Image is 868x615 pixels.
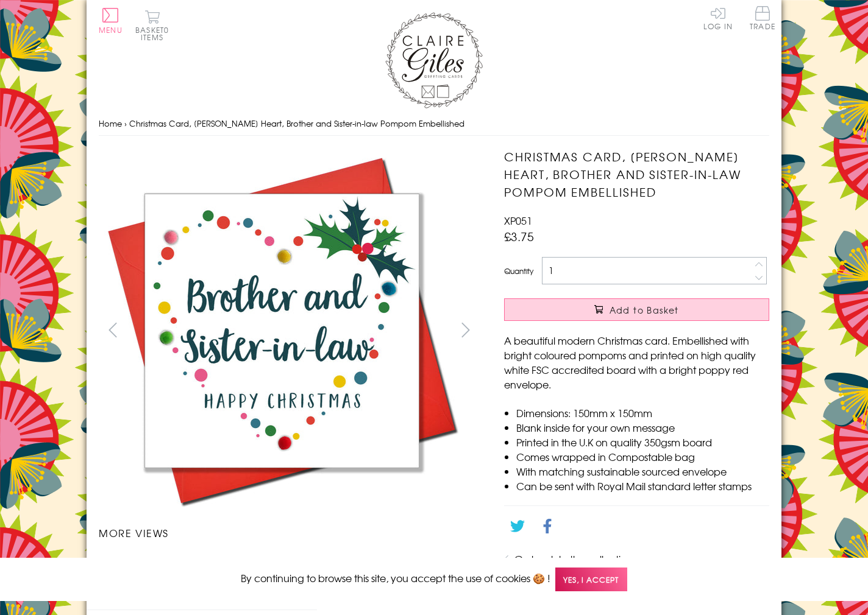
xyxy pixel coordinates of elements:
[289,552,384,579] li: Carousel Page 3
[555,568,627,591] span: Yes, I accept
[124,118,127,129] span: ›
[194,552,289,579] li: Carousel Page 2
[504,298,769,321] button: Add to Basket
[750,6,775,32] a: Trade
[129,118,464,129] span: Christmas Card, [PERSON_NAME] Heart, Brother and Sister-in-law Pompom Embellished
[99,552,480,579] ul: Carousel Pagination
[514,552,633,566] a: Go back to the collection
[141,24,169,43] span: 0 items
[504,228,534,245] span: £3.75
[99,148,464,513] img: Christmas Card, Dotty Heart, Brother and Sister-in-law Pompom Embellished
[480,148,845,513] img: Christmas Card, Dotty Heart, Brother and Sister-in-law Pompom Embellished
[516,406,769,420] li: Dimensions: 150mm x 150mm
[385,552,480,579] li: Carousel Page 4
[135,10,169,41] button: Basket0 items
[516,449,769,464] li: Comes wrapped in Compostable bag
[504,213,532,228] span: XP051
[452,316,480,343] button: next
[504,333,769,392] p: A beautiful modern Christmas card. Embellished with bright coloured pompoms and printed on high q...
[99,111,769,136] nav: breadcrumbs
[750,6,775,30] span: Trade
[504,265,533,276] label: Quantity
[99,552,194,579] li: Carousel Page 1 (Current Slide)
[516,479,769,493] li: Can be sent with Royal Mail standard letter stamps
[99,8,123,33] button: Menu
[516,464,769,479] li: With matching sustainable sourced envelope
[703,6,733,30] a: Log In
[504,148,769,200] h1: Christmas Card, [PERSON_NAME] Heart, Brother and Sister-in-law Pompom Embellished
[99,525,480,540] h3: More views
[516,435,769,449] li: Printed in the U.K on quality 350gsm board
[516,420,769,435] li: Blank inside for your own message
[99,24,123,35] span: Menu
[610,304,679,316] span: Add to Basket
[99,118,122,129] a: Home
[385,12,483,108] img: Claire Giles Greetings Cards
[99,316,126,343] button: prev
